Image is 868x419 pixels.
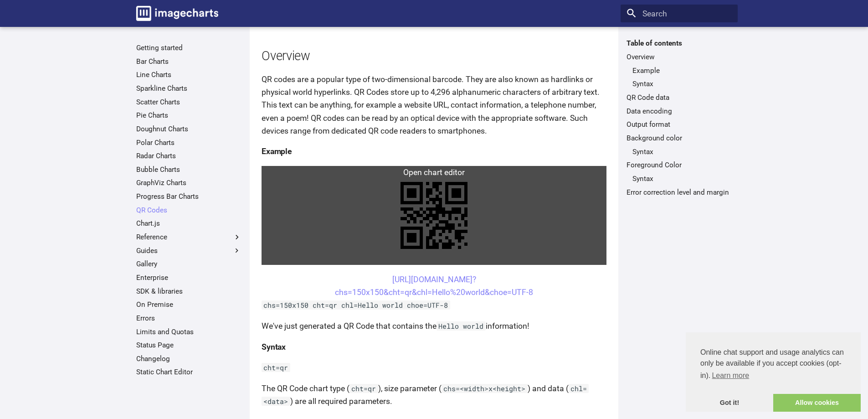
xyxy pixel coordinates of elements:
[136,178,241,187] a: GraphViz Charts
[627,107,732,116] a: Data encoding
[136,165,241,174] a: Bubble Charts
[136,273,241,282] a: Enterprise
[262,47,606,65] h2: Overview
[349,384,378,393] code: cht=qr
[262,341,606,353] h4: Syntax
[136,124,241,134] a: Doughnut Charts
[132,2,222,25] a: Image-Charts documentation
[262,382,606,408] p: The QR Code chart type ( ), size parameter ( ) and data ( ) are all required parameters.
[442,384,528,393] code: chs=<width>x<height>
[621,39,738,48] label: Table of contents
[136,367,241,377] a: Static Chart Editor
[627,120,732,129] a: Output format
[262,145,606,158] h4: Example
[136,206,241,215] a: QR Codes
[627,66,732,89] nav: Overview
[136,327,241,336] a: Limits and Quotas
[627,174,732,183] nav: Foreground Color
[136,219,241,228] a: Chart.js
[136,246,241,255] label: Guides
[136,151,241,160] a: Radar Charts
[136,259,241,269] a: Gallery
[136,70,241,79] a: Line Charts
[136,138,241,147] a: Polar Charts
[136,84,241,93] a: Sparkline Charts
[262,320,606,332] p: We've just generated a QR Code that contains the information!
[136,314,241,323] a: Errors
[136,341,241,350] a: Status Page
[136,98,241,107] a: Scatter Charts
[710,369,750,383] a: learn more about cookies
[136,354,241,363] a: Changelog
[136,43,241,52] a: Getting started
[632,79,732,88] a: Syntax
[627,93,732,102] a: QR Code data
[627,147,732,156] nav: Background color
[437,321,486,331] code: Hello world
[686,394,773,412] a: dismiss cookie message
[627,160,732,170] a: Foreground Color
[136,192,241,201] a: Progress Bar Charts
[136,6,218,21] img: logo
[700,347,846,383] span: Online chat support and usage analytics can only be available if you accept cookies (opt-in).
[686,332,861,412] div: cookieconsent
[627,52,732,62] a: Overview
[627,188,732,197] a: Error correction level and margin
[621,39,738,197] nav: Table of contents
[136,111,241,120] a: Pie Charts
[262,73,606,137] p: QR codes are a popular type of two-dimensional barcode. They are also known as hardlinks or physi...
[136,233,241,242] label: Reference
[632,174,732,183] a: Syntax
[632,66,732,75] a: Example
[627,134,732,143] a: Background color
[335,275,533,297] a: [URL][DOMAIN_NAME]?chs=150x150&cht=qr&chl=Hello%20world&choe=UTF-8
[262,300,450,310] code: chs=150x150 cht=qr chl=Hello world choe=UTF-8
[632,147,732,156] a: Syntax
[773,394,861,412] a: allow cookies
[136,287,241,296] a: SDK & libraries
[262,363,290,372] code: cht=qr
[136,57,241,66] a: Bar Charts
[136,300,241,309] a: On Premise
[621,5,738,23] input: Search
